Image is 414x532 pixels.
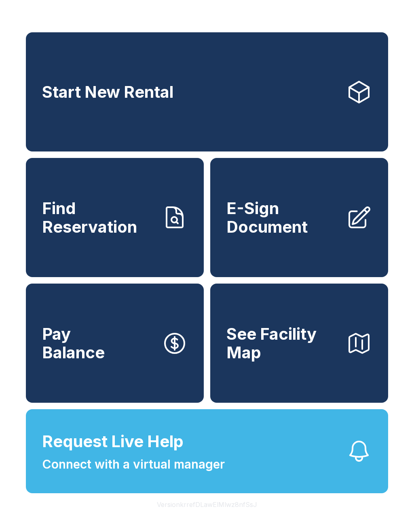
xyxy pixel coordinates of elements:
[210,284,388,403] button: See Facility Map
[42,455,225,473] span: Connect with a virtual manager
[42,83,173,101] span: Start New Rental
[42,199,155,236] span: Find Reservation
[210,158,388,277] a: E-Sign Document
[42,325,105,362] span: Pay Balance
[226,199,340,236] span: E-Sign Document
[26,409,388,493] button: Request Live HelpConnect with a virtual manager
[26,32,388,151] a: Start New Rental
[150,493,264,516] button: VersionkrrefDLawElMlwz8nfSsJ
[226,325,340,362] span: See Facility Map
[26,158,204,277] a: Find Reservation
[26,284,204,403] button: PayBalance
[42,429,184,454] span: Request Live Help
